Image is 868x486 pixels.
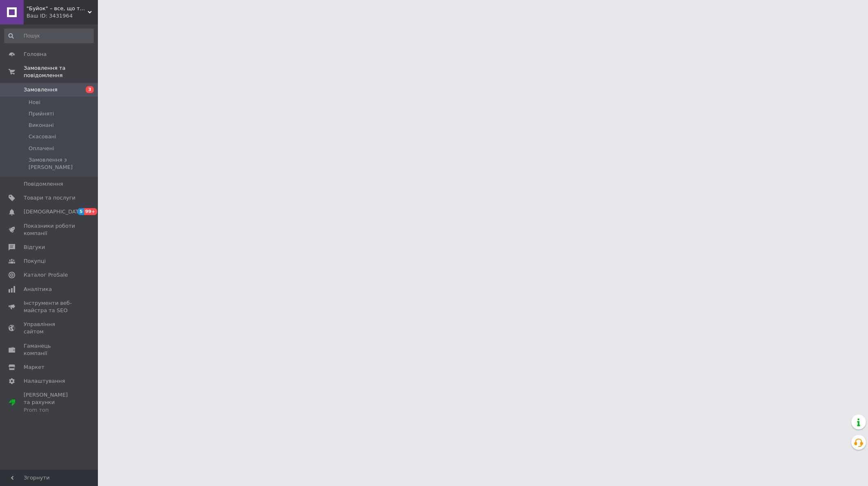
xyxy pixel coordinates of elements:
[24,180,63,188] span: Повідомлення
[24,286,52,293] span: Аналітика
[29,99,40,106] span: Нові
[4,29,94,43] input: Пошук
[24,391,75,414] span: [PERSON_NAME] та рахунки
[27,12,98,20] div: Ваш ID: 3431964
[24,364,44,371] span: Маркет
[29,145,54,152] span: Оплачені
[24,300,75,314] span: Інструменти веб-майстра та SEO
[29,133,56,140] span: Скасовані
[24,64,98,79] span: Замовлення та повідомлення
[86,86,94,93] span: 3
[24,208,84,215] span: [DEMOGRAPHIC_DATA]
[24,321,75,335] span: Управління сайтом
[24,86,58,93] span: Замовлення
[29,122,54,129] span: Виконані
[27,5,88,12] span: "Буйок" – все, що треба: спорт, гаджети, взуття
[24,342,75,357] span: Гаманець компанії
[24,257,46,265] span: Покупці
[29,110,54,118] span: Прийняті
[24,406,75,414] div: Prom топ
[77,208,84,215] span: 5
[24,244,45,251] span: Відгуки
[24,51,46,58] span: Головна
[24,377,65,385] span: Налаштування
[24,194,75,202] span: Товари та послуги
[24,222,75,237] span: Показники роботи компанії
[24,271,68,279] span: Каталог ProSale
[29,156,93,171] span: Замовлення з [PERSON_NAME]
[84,208,97,215] span: 99+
